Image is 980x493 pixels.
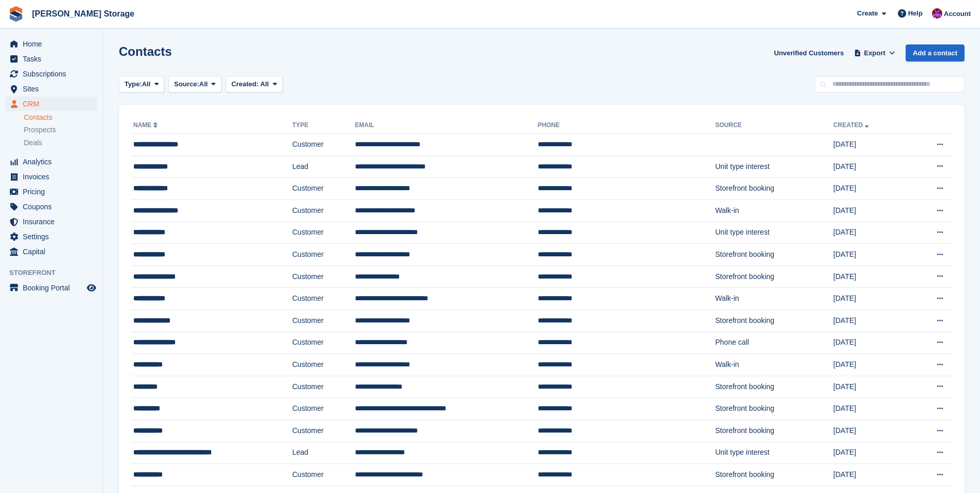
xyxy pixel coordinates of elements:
td: [DATE] [833,244,909,266]
button: Export [852,44,897,61]
h1: Contacts [119,44,172,58]
span: Type: [125,79,142,89]
span: Account [944,9,971,19]
td: Customer [292,354,355,376]
td: [DATE] [833,376,909,398]
td: Customer [292,199,355,222]
span: Help [908,8,923,19]
img: Audra Whitelaw [932,8,942,19]
td: Storefront booking [715,376,833,398]
td: Customer [292,288,355,310]
a: menu [5,214,98,229]
a: [PERSON_NAME] Storage [28,5,138,22]
span: Capital [23,244,85,259]
a: menu [5,184,98,199]
span: All [199,79,208,89]
td: Phone call [715,332,833,354]
a: menu [5,170,98,184]
button: Source: All [168,76,222,93]
a: menu [5,244,98,259]
td: Lead [292,156,355,178]
td: Customer [292,244,355,266]
td: [DATE] [833,178,909,200]
a: menu [5,229,98,244]
td: [DATE] [833,310,909,332]
th: Source [715,117,833,134]
td: Customer [292,310,355,332]
td: Customer [292,376,355,398]
span: Storefront [9,268,103,278]
span: Prospects [24,125,56,135]
a: menu [5,82,98,96]
a: menu [5,199,98,214]
button: Created: All [226,76,283,93]
td: Storefront booking [715,244,833,266]
td: [DATE] [833,354,909,376]
td: Lead [292,442,355,464]
th: Email [355,117,538,134]
span: Pricing [23,184,85,199]
td: Storefront booking [715,266,833,288]
td: Customer [292,222,355,244]
a: Name [133,121,160,129]
span: Tasks [23,52,85,66]
a: menu [5,37,98,51]
td: [DATE] [833,156,909,178]
td: Storefront booking [715,398,833,420]
span: All [142,79,151,89]
span: Home [23,37,85,51]
span: Sites [23,82,85,96]
td: Walk-in [715,199,833,222]
td: [DATE] [833,442,909,464]
td: Customer [292,332,355,354]
td: [DATE] [833,199,909,222]
td: [DATE] [833,398,909,420]
span: Settings [23,229,85,244]
span: Create [857,8,878,19]
td: [DATE] [833,134,909,156]
span: Deals [24,138,42,148]
span: CRM [23,97,85,111]
td: [DATE] [833,288,909,310]
td: [DATE] [833,222,909,244]
span: Insurance [23,214,85,229]
td: Unit type interest [715,442,833,464]
td: Walk-in [715,288,833,310]
th: Phone [538,117,715,134]
span: Booking Portal [23,281,85,295]
span: Invoices [23,170,85,184]
span: Coupons [23,199,85,214]
td: Customer [292,134,355,156]
td: Customer [292,398,355,420]
a: Preview store [85,282,98,294]
td: Storefront booking [715,420,833,442]
span: Export [864,48,885,58]
td: Storefront booking [715,178,833,200]
a: menu [5,155,98,169]
td: Walk-in [715,354,833,376]
td: Storefront booking [715,464,833,486]
a: menu [5,52,98,66]
span: Subscriptions [23,67,85,81]
span: Created: [231,80,259,88]
a: Add a contact [906,44,965,61]
span: All [260,80,269,88]
td: [DATE] [833,420,909,442]
span: Analytics [23,155,85,169]
td: Storefront booking [715,310,833,332]
td: Unit type interest [715,156,833,178]
a: Created [833,121,871,129]
a: menu [5,97,98,111]
td: Customer [292,178,355,200]
img: stora-icon-8386f47178a22dfd0bd8f6a31ec36ba5ce8667c1dd55bd0f319d3a0aa187defe.svg [8,6,24,22]
a: Deals [24,137,98,148]
td: [DATE] [833,266,909,288]
a: Unverified Customers [770,44,848,61]
td: [DATE] [833,332,909,354]
a: menu [5,281,98,295]
span: Source: [174,79,199,89]
td: Customer [292,266,355,288]
th: Type [292,117,355,134]
td: [DATE] [833,464,909,486]
td: Customer [292,420,355,442]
